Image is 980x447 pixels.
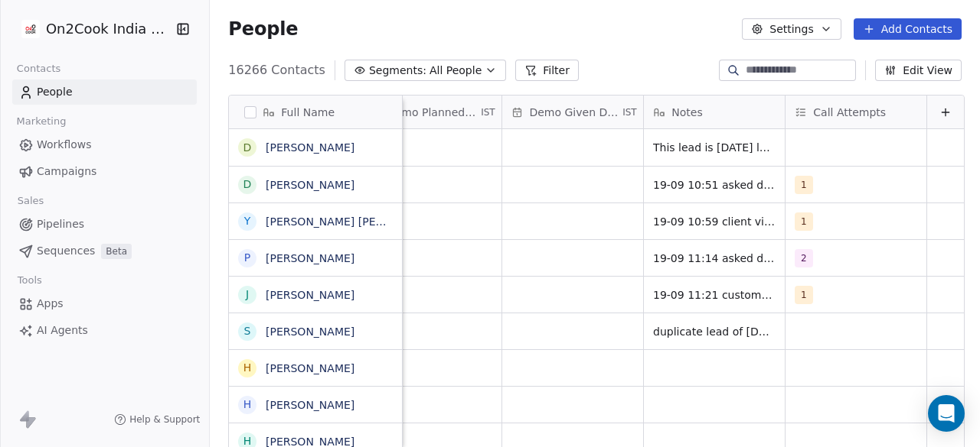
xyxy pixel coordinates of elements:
button: Filter [515,60,579,81]
div: H [243,397,252,413]
a: Workflows [12,132,197,157]
span: Full Name [281,105,335,120]
span: Marketing [10,110,73,133]
span: Call Attempts [813,105,886,120]
span: On2Cook India Pvt. Ltd. [46,19,172,39]
div: Y [244,213,251,229]
a: [PERSON_NAME] [PERSON_NAME] [266,215,447,228]
div: J [246,287,249,303]
div: Demo Given DateIST [502,96,643,128]
span: Help & Support [129,413,200,426]
span: Notes [671,105,702,120]
div: Call Attempts [786,96,926,128]
span: People [228,18,298,40]
div: P [244,250,250,266]
button: On2Cook India Pvt. Ltd. [18,16,165,42]
span: 19-09 11:14 asked details said i will check and discuss 19-09 11:05 did not pick up call WA sent [653,251,776,266]
a: Pipelines [12,212,197,237]
div: S [244,323,251,339]
span: Apps [37,296,64,312]
span: 1 [795,286,813,304]
div: Full Name [229,96,402,128]
a: AI Agents [12,318,197,343]
span: 16266 Contacts [228,61,325,79]
span: AI Agents [37,322,88,338]
a: Help & Support [114,413,200,426]
a: [PERSON_NAME] [266,289,354,301]
a: [PERSON_NAME] [266,179,354,191]
span: 19-09 10:59 client visiting [GEOGRAPHIC_DATA] on [DATE] opening new restaurant [653,214,776,229]
span: Contacts [10,57,67,80]
a: People [12,79,197,105]
span: Sequences [37,243,95,259]
span: 1 [795,176,813,194]
span: Workflows [37,137,92,153]
span: All People [430,63,482,79]
span: This lead is [DATE] lead all the details mention their [653,140,776,155]
span: 19-09 11:21 customer is planning for a kitchen told me to share brochure and details on whatsapp [653,287,776,303]
span: IST [622,106,637,118]
span: Campaigns [37,164,96,180]
span: Demo Planned Date [387,105,478,120]
span: Pipelines [37,216,84,232]
span: 1 [795,212,813,231]
div: D [243,177,252,193]
a: [PERSON_NAME] [266,362,354,374]
span: 2 [795,249,813,267]
div: D [243,140,252,156]
span: Beta [101,244,132,259]
span: Demo Given Date [529,105,619,120]
a: SequencesBeta [12,238,197,264]
span: Segments: [369,63,426,79]
div: Demo Planned DateIST [361,96,501,128]
a: [PERSON_NAME] [266,326,354,338]
a: [PERSON_NAME] [266,141,354,154]
span: Tools [11,269,48,292]
div: Notes [644,96,785,128]
div: Open Intercom Messenger [928,395,965,432]
span: duplicate lead of [DATE] [653,324,776,339]
button: Settings [742,18,841,40]
a: [PERSON_NAME] [266,399,354,411]
img: on2cook%20logo-04%20copy.jpg [21,20,40,38]
div: H [243,360,252,376]
a: Apps [12,291,197,316]
span: 19-09 10:51 asked device details said device is out of budget [653,177,776,193]
span: IST [481,106,495,118]
button: Edit View [875,60,962,81]
span: Sales [11,189,51,212]
a: Campaigns [12,159,197,184]
button: Add Contacts [854,18,962,40]
span: People [37,84,73,100]
a: [PERSON_NAME] [266,252,354,264]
